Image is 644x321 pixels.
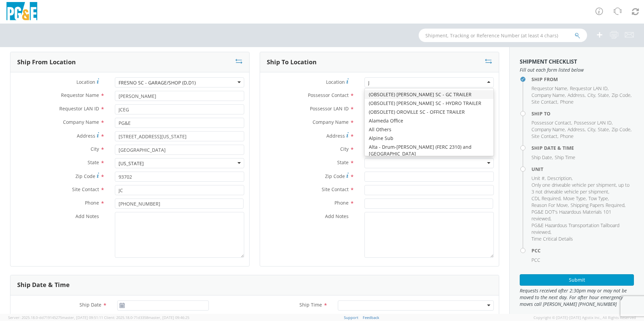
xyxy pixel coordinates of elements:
div: Alpine Sub [365,134,493,143]
h4: Ship Date & Time [532,145,634,150]
button: Submit [520,274,634,286]
span: Requestor LAN ID [59,105,99,112]
span: Site Contact [72,186,99,192]
span: Site Contact [532,99,557,105]
li: , [532,195,561,202]
li: , [568,92,586,99]
span: City [91,146,99,152]
div: [US_STATE] [119,160,144,167]
span: State [337,159,349,166]
span: Phone [560,99,574,105]
span: Client: 2025.18.0-71d3358 [104,315,189,320]
span: Company Name [532,92,565,98]
li: , [532,99,558,105]
h3: Ship To Location [267,59,317,66]
li: , [532,154,553,161]
li: , [532,119,572,126]
div: All Others [365,125,493,134]
span: Add Notes [75,213,99,219]
span: Phone [560,133,574,139]
span: Address [568,92,585,98]
span: State [88,159,99,166]
li: , [563,195,587,202]
div: (OBSOLETE) [PERSON_NAME] SC - HYDRO TRAILER [365,99,493,108]
li: , [532,92,566,99]
li: , [532,133,558,140]
span: Zip Code [75,173,95,179]
span: Location [326,79,345,85]
span: Copyright © [DATE]-[DATE] Agistix Inc., All Rights Reserved [534,315,636,320]
span: Server: 2025.18.0-dd719145275 [8,315,103,320]
span: Ship Date [532,154,552,160]
span: Unit # [532,175,545,181]
span: Ship Time [299,301,322,308]
span: master, [DATE] 09:46:25 [148,315,189,320]
span: Address [77,133,95,139]
div: Alta - Drum-[PERSON_NAME] (FERC 2310) and [GEOGRAPHIC_DATA] [365,143,493,158]
span: Requestor Name [532,85,567,92]
span: City [587,126,595,133]
span: Fill out each form listed below [520,67,634,73]
li: , [574,119,613,126]
span: Tow Type [588,195,608,202]
div: Alameda Office [365,116,493,125]
span: Phone [85,200,99,206]
span: City [587,92,595,98]
li: , [532,175,546,182]
span: Zip Code [612,92,631,98]
span: Time Critical Details [532,236,573,242]
span: City [340,146,349,152]
input: Shipment, Tracking or Reference Number (at least 4 chars) [419,29,587,42]
span: Description [547,175,572,181]
span: Zip Code [325,173,345,179]
li: , [598,92,610,99]
li: , [612,126,632,133]
span: Shipping Papers Required [571,202,624,208]
span: State [598,126,609,133]
span: Address [326,133,345,139]
li: , [598,126,610,133]
li: , [571,202,625,209]
span: Location [76,79,95,85]
span: Site Contact [322,186,349,192]
span: CDL Required [532,195,560,202]
span: PCC [532,257,540,263]
h4: Unit [532,167,634,172]
span: Ship Date [79,301,101,308]
div: (OBSOLETE) [PERSON_NAME] SC - GC TRAILER [365,90,493,99]
h4: Ship From [532,77,634,82]
li: , [532,126,566,133]
img: pge-logo-06675f144f4cfa6a6814.png [5,2,39,22]
span: Company Name [313,119,349,125]
span: Requestor LAN ID [570,85,608,92]
div: FRESNO SC - GARAGE/SHOP (D,D1) [119,79,196,86]
li: , [612,92,632,99]
li: , [532,209,632,222]
li: , [588,195,609,202]
span: Possessor Contact [308,92,349,98]
h4: PCC [532,248,634,253]
span: Possessor Contact [532,119,571,126]
span: State [598,92,609,98]
li: , [587,92,596,99]
a: Support [344,315,358,320]
span: Requests received after 2:30pm may or may not be moved to the next day. For after hour emergency ... [520,287,634,308]
li: , [532,202,569,209]
div: (OBSOLETE) OROVILLE SC - OFFICE TRAILER [365,108,493,116]
li: , [568,126,586,133]
span: Possessor LAN ID [574,119,612,126]
span: master, [DATE] 09:51:11 [62,315,103,320]
li: , [532,85,568,92]
span: Only one driveable vehicle per shipment, up to 3 not driveable vehicle per shipment [532,182,630,195]
h4: Ship To [532,111,634,116]
li: , [532,182,632,195]
span: Requestor Name [61,92,99,98]
li: , [532,222,632,236]
strong: Shipment Checklist [520,58,577,65]
li: , [570,85,609,92]
span: Site Contact [532,133,557,139]
span: Ship Time [555,154,575,160]
span: Company Name [63,119,99,125]
span: Address [568,126,585,133]
span: Move Type [563,195,586,202]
